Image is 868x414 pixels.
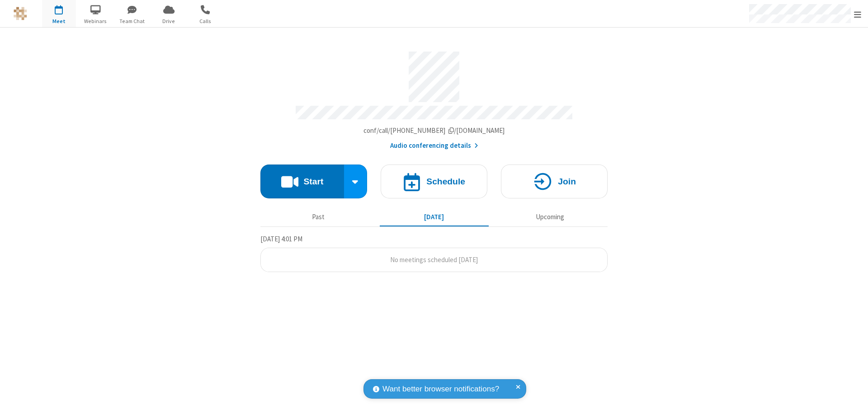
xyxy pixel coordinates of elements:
[14,7,27,20] img: QA Selenium DO NOT DELETE OR CHANGE
[260,165,344,198] button: Start
[264,208,373,226] button: Past
[115,17,149,25] span: Team Chat
[390,255,478,264] span: No meetings scheduled [DATE]
[381,165,487,198] button: Schedule
[380,208,489,226] button: [DATE]
[382,383,499,395] span: Want better browser notifications?
[495,208,604,226] button: Upcoming
[558,177,576,186] h4: Join
[426,177,465,186] h4: Schedule
[303,177,323,186] h4: Start
[344,165,368,198] div: Start conference options
[260,45,608,151] section: Account details
[260,235,302,243] span: [DATE] 4:01 PM
[363,126,505,135] span: Copy my meeting room link
[260,234,608,273] section: Today's Meetings
[152,17,186,25] span: Drive
[363,126,505,136] button: Copy my meeting room linkCopy my meeting room link
[189,17,222,25] span: Calls
[501,165,608,198] button: Join
[845,390,861,408] iframe: Chat
[42,17,76,25] span: Meet
[79,17,113,25] span: Webinars
[390,141,478,151] button: Audio conferencing details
